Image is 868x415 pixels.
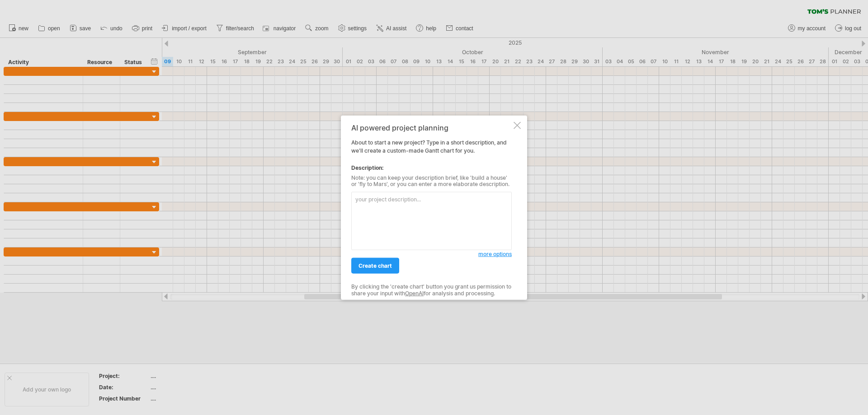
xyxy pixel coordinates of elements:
[478,250,512,258] a: more options
[351,258,399,274] a: create chart
[351,284,512,297] div: By clicking the 'create chart' button you grant us permission to share your input with for analys...
[405,289,424,296] a: OpenAI
[351,123,512,292] div: About to start a new project? Type in a short description, and we'll create a custom-made Gantt c...
[351,123,512,131] div: AI powered project planning
[478,251,512,257] span: more options
[351,174,512,187] div: Note: you can keep your description brief, like 'build a house' or 'fly to Mars', or you can ente...
[351,163,512,172] div: Description:
[359,262,392,269] span: create chart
